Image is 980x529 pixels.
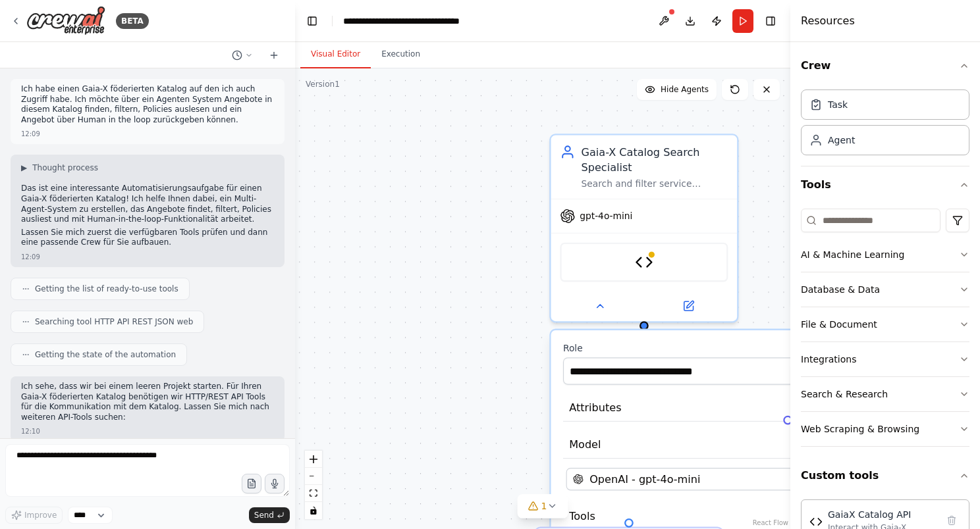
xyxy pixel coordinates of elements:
[21,252,40,262] div: 12:09
[580,210,632,222] span: gpt-4o-mini
[371,41,431,68] button: Execution
[801,84,969,166] div: Crew
[242,474,261,493] button: Upload files
[343,14,460,28] nav: breadcrumb
[21,184,274,224] p: Das ist eine interessante Automatisierungsaufgabe für einen Gaia-X föderierten Katalog! Ich helfe...
[801,353,856,366] div: Integrations
[254,510,274,520] span: Send
[263,47,285,63] button: Start a new chat
[249,507,290,523] button: Send
[801,412,969,446] button: Web Scraping & Browsing
[21,163,98,173] button: ▶Thought process
[801,248,904,261] div: AI & Machine Learning
[645,297,731,315] button: Open in side panel
[35,316,193,327] span: Searching tool HTTP API REST JSON web
[306,79,340,89] div: Version 1
[801,13,855,29] h4: Resources
[801,377,969,411] button: Search & Research
[566,468,836,490] button: OpenAI - gpt-4o-mini
[809,515,823,528] img: GaiaX Catalog API
[828,98,848,111] div: Task
[563,342,838,354] label: Role
[305,468,322,485] button: zoom out
[582,178,728,189] div: Search and filter service offerings in the Gaia-X federated catalog using authenticated API acces...
[801,203,969,457] div: Tools
[549,134,738,322] div: Gaia-X Catalog Search SpecialistSearch and filter service offerings in the Gaia-X federated catal...
[801,47,969,84] button: Crew
[761,12,780,30] button: Hide right sidebar
[21,163,27,173] span: ▶
[21,84,274,125] p: Ich habe einen Gaia-X föderierten Katalog auf den ich auch Zugriff habe. Ich möchte über ein Agen...
[801,272,969,307] button: Database & Data
[589,472,700,487] span: OpenAI - gpt-4o-mini
[635,253,653,272] img: GaiaX Catalog API
[801,388,888,401] div: Search & Research
[305,451,322,519] div: React Flow controls
[801,283,880,296] div: Database & Data
[116,13,149,29] div: BETA
[569,400,621,415] span: Attributes
[518,494,568,518] button: 1
[801,422,919,436] div: Web Scraping & Browsing
[569,509,595,524] span: Tools
[563,393,838,422] button: Attributes
[21,129,40,139] div: 12:09
[801,166,969,203] button: Tools
[24,510,57,520] span: Improve
[300,41,371,68] button: Visual Editor
[828,134,855,147] div: Agent
[569,437,601,452] span: Model
[801,457,969,494] button: Custom tools
[801,318,877,331] div: File & Document
[305,502,322,519] button: toggle interactivity
[265,474,285,493] button: Click to speak your automation idea
[21,426,40,436] div: 12:10
[801,342,969,376] button: Integrations
[32,163,98,173] span: Thought process
[21,228,274,248] p: Lassen Sie mich zuerst die verfügbaren Tools prüfen und dann eine passende Crew für Sie aufbauen.
[305,451,322,468] button: zoom in
[305,485,322,502] button: fit view
[303,12,321,30] button: Hide left sidebar
[801,238,969,272] button: AI & Machine Learning
[5,507,63,524] button: Improve
[582,144,728,174] div: Gaia-X Catalog Search Specialist
[637,79,717,100] button: Hide Agents
[753,519,788,526] a: React Flow attribution
[21,382,274,422] p: Ich sehe, dass wir bei einem leeren Projekt starten. Für Ihren Gaia-X föderierten Katalog benötig...
[35,349,176,360] span: Getting the state of the automation
[541,499,547,513] span: 1
[35,284,178,294] span: Getting the list of ready-to-use tools
[227,47,258,63] button: Switch to previous chat
[563,431,838,459] button: Model
[801,307,969,341] button: File & Document
[661,84,709,95] span: Hide Agents
[828,508,937,521] div: GaiaX Catalog API
[26,6,105,36] img: Logo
